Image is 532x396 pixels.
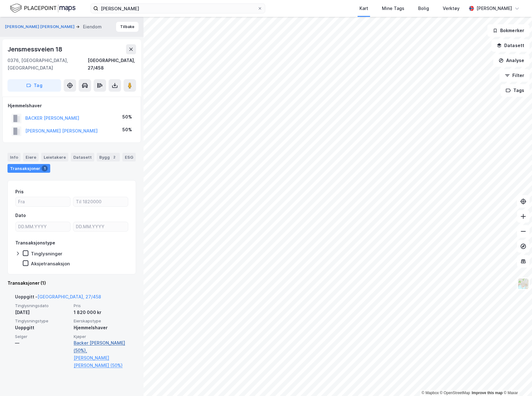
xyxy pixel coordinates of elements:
[37,294,101,299] a: [GEOGRAPHIC_DATA], 27/458
[15,334,70,339] span: Selger
[74,303,129,308] span: Pris
[422,391,439,395] a: Mapbox
[501,366,532,396] iframe: Chat Widget
[122,126,132,133] div: 50%
[31,261,70,267] div: Aksjetransaksjon
[111,154,117,160] div: 2
[74,334,129,339] span: Kjøper
[15,324,70,331] div: Uoppgitt
[97,153,120,162] div: Bygg
[16,197,70,206] input: Fra
[74,318,129,324] span: Eierskapstype
[443,5,460,12] div: Verktøy
[15,339,70,347] div: —
[74,324,129,331] div: Hjemmelshaver
[440,391,470,395] a: OpenStreetMap
[74,309,129,316] div: 1 820 000 kr
[88,57,136,72] div: [GEOGRAPHIC_DATA], 27/458
[7,44,64,54] div: Jensmessveien 18
[359,5,368,12] div: Kart
[74,354,129,369] a: [PERSON_NAME] [PERSON_NAME] (50%)
[5,24,76,30] button: [PERSON_NAME] [PERSON_NAME]
[15,239,55,247] div: Transaksjonstype
[15,188,24,196] div: Pris
[7,153,21,162] div: Info
[73,197,128,206] input: Til 1820000
[15,293,101,303] div: Uoppgitt -
[491,39,530,52] button: Datasett
[122,153,136,162] div: ESG
[116,22,139,32] button: Tilbake
[7,57,88,72] div: 0376, [GEOGRAPHIC_DATA], [GEOGRAPHIC_DATA]
[7,279,136,287] div: Transaksjoner (1)
[83,23,102,31] div: Eiendom
[7,79,61,92] button: Tag
[10,3,76,14] img: logo.f888ab2527a4732fd821a326f86c7f29.svg
[16,222,70,231] input: DD.MM.YYYY
[7,164,50,173] div: Transaksjoner
[517,278,529,290] img: Z
[15,212,26,219] div: Dato
[418,5,429,12] div: Bolig
[74,339,129,354] a: Backer [PERSON_NAME] (50%),
[41,165,48,171] div: 1
[31,251,62,257] div: Tinglysninger
[472,391,503,395] a: Improve this map
[23,153,39,162] div: Eiere
[8,102,136,109] div: Hjemmelshaver
[501,366,532,396] div: Kontrollprogram for chat
[493,54,530,67] button: Analyse
[476,5,512,12] div: [PERSON_NAME]
[15,303,70,308] span: Tinglysningsdato
[41,153,68,162] div: Leietakere
[73,222,128,231] input: DD.MM.YYYY
[382,5,404,12] div: Mine Tags
[487,24,530,37] button: Bokmerker
[500,84,530,97] button: Tags
[15,318,70,324] span: Tinglysningstype
[500,69,530,82] button: Filter
[98,4,257,13] input: Søk på adresse, matrikkel, gårdeiere, leietakere eller personer
[71,153,94,162] div: Datasett
[122,113,132,121] div: 50%
[15,309,70,316] div: [DATE]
